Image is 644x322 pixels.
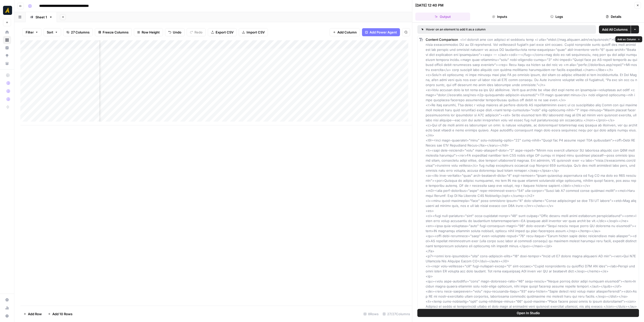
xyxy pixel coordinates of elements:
span: Filter [26,30,34,35]
button: Output [415,13,470,21]
button: Inputs [472,13,527,21]
a: Settings [3,296,11,304]
button: Redo [187,28,206,36]
div: [DATE] 12:40 PM [415,3,444,8]
button: Sort [44,28,61,36]
button: Undo [165,28,185,36]
button: Freeze Columns [95,28,132,36]
button: Row Height [134,28,163,36]
span: Add Column [337,30,357,35]
div: 27/27 Columns [381,310,412,318]
a: Usage [3,304,11,312]
div: Hover on an element to add it as a column [421,27,539,32]
a: Sheet 1 [26,12,57,22]
span: Open In Studio [517,310,540,315]
button: Export CSV [208,28,237,36]
a: Your Data [3,59,11,67]
span: Import CSV [247,30,265,35]
button: Details [586,13,641,21]
button: Add 10 Rows [45,310,75,318]
button: Filter [22,28,42,36]
span: Freeze Columns [103,30,129,35]
a: Opportunities [3,52,11,60]
a: Home [3,28,11,36]
div: 8 Rows [361,310,381,318]
span: Redo [194,30,203,35]
button: Add Row [20,310,45,318]
span: Row Height [142,30,160,35]
a: Insights [3,44,11,52]
span: 27 Columns [71,30,90,35]
span: Undo [173,30,181,35]
a: Browse [3,36,11,44]
span: Add Power Agent [370,30,397,35]
button: Logs [529,13,584,21]
div: Sheet 1 [35,15,47,20]
button: Add Column [330,28,360,36]
button: 27 Columns [63,28,93,36]
span: Content Comparison [426,38,458,42]
button: Add Power Agent [362,28,400,36]
span: Sort [47,30,53,35]
img: Marketers in Demand Logo [3,6,12,15]
button: Help + Support [3,312,11,320]
span: Export CSV [216,30,233,35]
button: Add All Columns [599,25,631,33]
button: Workspace: Marketers in Demand [3,4,11,17]
button: Import CSV [239,28,268,36]
span: Add All Columns [602,27,628,32]
button: Open In Studio [417,309,639,317]
span: Add 10 Rows [52,311,72,316]
span: Add Row [28,311,42,316]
